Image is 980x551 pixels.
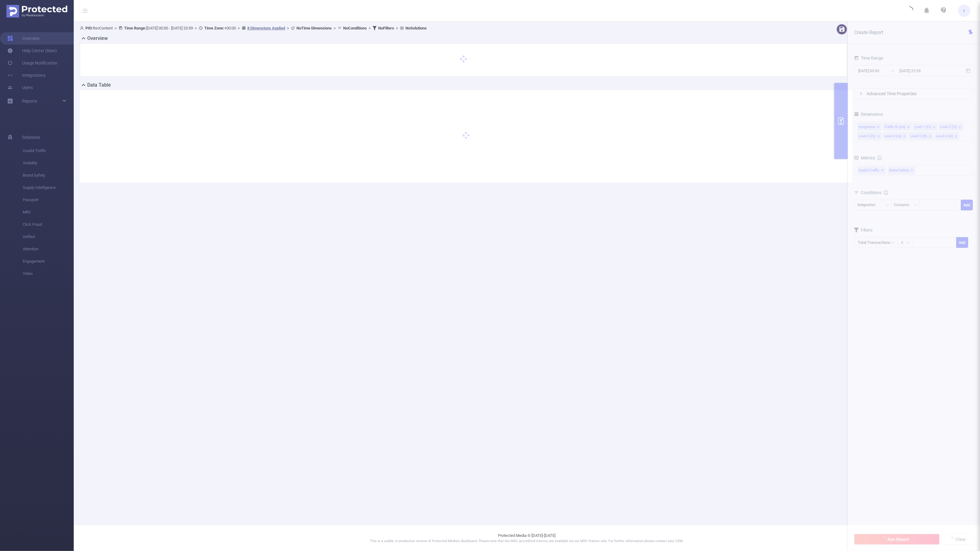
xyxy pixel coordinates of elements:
span: Unified [23,231,74,243]
span: > [332,26,338,30]
span: Video [23,268,74,280]
span: Engagement [23,255,74,268]
span: Reports [22,99,37,104]
a: Reports [22,95,37,107]
span: > [285,26,291,30]
span: > [236,26,242,30]
span: > [394,26,400,30]
u: 8 Dimensions Applied [247,26,285,30]
span: Visibility [23,157,74,169]
span: > [193,26,199,30]
i: icon: user [80,26,85,30]
span: Click Fraud [23,218,74,231]
i: icon: loading [906,6,913,15]
p: This is a stable, in production version of Protected Media's dashboard. Please note that the MRC ... [89,539,965,544]
span: Brand Safety [23,169,74,182]
b: PID: [85,26,93,30]
span: Solutions [22,131,40,143]
h2: Data Table [87,81,111,89]
span: Passport [23,194,74,206]
footer: Protected Media © [DATE]-[DATE] [74,525,980,551]
a: Help Center (New) [7,45,57,57]
span: Invalid Traffic [23,145,74,157]
span: > [113,26,119,30]
b: No Filters [378,26,394,30]
a: Usage Notification [7,57,57,69]
a: Users [7,81,33,94]
span: MRC [23,206,74,218]
a: Integrations [7,69,45,81]
img: Protected Media [6,5,67,18]
span: > [367,26,373,30]
b: No Conditions [343,26,367,30]
h2: Overview [87,35,108,42]
b: No Time Dimensions [296,26,332,30]
span: Supply Intelligence [23,182,74,194]
b: No Solutions [406,26,427,30]
a: Overview [7,32,40,45]
span: RevContent [DATE] 00:00 - [DATE] 23:59 +00:00 [80,26,427,30]
span: Attention [23,243,74,255]
b: Time Range: [124,26,146,30]
b: Time Zone: [204,26,224,30]
span: r [964,5,965,17]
